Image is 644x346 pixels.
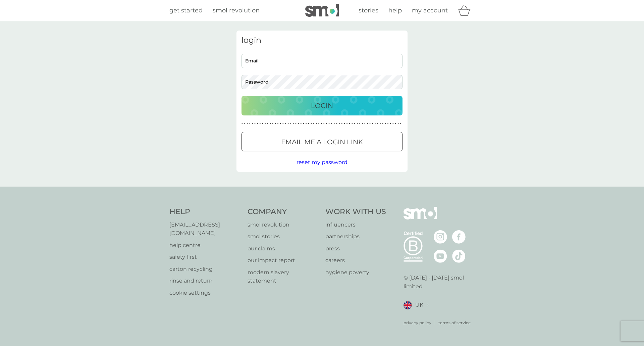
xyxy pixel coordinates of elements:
p: partnerships [325,232,386,241]
span: UK [415,301,423,309]
img: smol [305,4,339,17]
p: ● [285,122,286,126]
a: cookie settings [169,289,241,297]
button: reset my password [297,158,347,167]
p: ● [331,122,332,126]
p: ● [318,122,320,126]
p: ● [369,122,371,126]
p: ● [326,122,327,126]
a: carton recycling [169,265,241,274]
a: my account [412,6,448,15]
p: ● [306,122,307,126]
p: ● [265,122,266,126]
p: ● [349,122,350,126]
p: ● [387,122,389,126]
p: ● [272,122,274,126]
p: ● [334,122,335,126]
p: ● [341,122,342,126]
img: visit the smol Tiktok page [452,249,466,263]
p: ● [395,122,396,126]
button: Email me a login link [241,132,402,151]
a: smol revolution [213,6,260,15]
a: modern slavery statement [248,268,319,285]
p: ● [375,122,376,126]
p: ● [275,122,276,126]
a: safety first [169,253,241,261]
div: basket [458,4,475,17]
p: ● [290,122,291,126]
button: Login [241,96,402,115]
p: ● [354,122,356,126]
a: rinse and return [169,277,241,285]
p: ● [362,122,363,126]
a: [EMAIL_ADDRESS][DOMAIN_NAME] [169,220,241,238]
p: ● [385,122,386,126]
p: ● [295,122,297,126]
p: ● [293,122,294,126]
a: smol stories [248,232,319,241]
p: ● [267,122,268,126]
img: UK flag [404,301,412,309]
p: Email me a login link [281,137,363,147]
img: visit the smol Facebook page [452,230,466,244]
p: ● [336,122,337,126]
p: ● [300,122,302,126]
p: ● [308,122,309,126]
a: careers [325,256,386,265]
p: ● [321,122,322,126]
p: ● [344,122,345,126]
span: my account [412,7,448,14]
p: ● [364,122,366,126]
p: smol revolution [248,220,319,229]
p: Login [311,100,333,111]
p: ● [359,122,361,126]
h4: Help [169,207,241,217]
p: ● [254,122,256,126]
p: ● [282,122,284,126]
a: our impact report [248,256,319,265]
a: terms of service [438,319,471,326]
h4: Work With Us [325,207,386,217]
span: help [388,7,402,14]
p: ● [287,122,289,126]
h4: Company [248,207,319,217]
p: ● [252,122,253,126]
p: ● [397,122,399,126]
img: select a new location [427,303,429,307]
p: ● [367,122,368,126]
p: ● [328,122,330,126]
a: influencers [325,220,386,229]
p: ● [380,122,381,126]
p: ● [259,122,261,126]
p: ● [270,122,271,126]
p: ● [262,122,263,126]
a: privacy policy [404,319,431,326]
p: ● [241,122,243,126]
p: ● [400,122,401,126]
p: ● [382,122,383,126]
p: ● [247,122,248,126]
a: get started [169,6,203,15]
a: hygiene poverty [325,268,386,277]
p: ● [372,122,373,126]
p: ● [357,122,358,126]
p: ● [303,122,304,126]
p: ● [311,122,312,126]
a: help centre [169,241,241,250]
h3: login [241,36,402,45]
p: our claims [248,244,319,253]
a: press [325,244,386,253]
img: visit the smol Instagram page [434,230,447,244]
span: reset my password [297,159,347,165]
span: stories [359,7,378,14]
img: smol [404,207,437,230]
p: ● [377,122,378,126]
a: help [388,6,402,15]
